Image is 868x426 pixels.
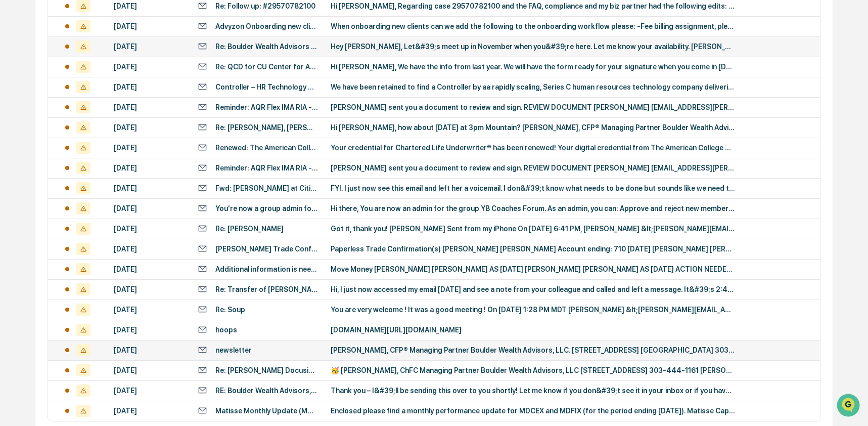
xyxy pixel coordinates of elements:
div: [DOMAIN_NAME][URL][DOMAIN_NAME] [331,326,735,334]
div: [DATE] [114,123,186,132]
div: [DATE] [114,245,186,253]
div: hoops [215,326,237,334]
div: Re: [PERSON_NAME], [PERSON_NAME] would like to have a discussion with you about investment options [215,123,318,132]
div: [PERSON_NAME] Trade Confirmation eNotification account ending in 710 [215,245,318,253]
div: 🗄️ [73,129,81,137]
div: Hi [PERSON_NAME], how about [DATE] at 3pm Mountain? [PERSON_NAME], CFP® Managing Partner Boulder ... [331,123,735,132]
div: [DATE] [114,326,186,334]
div: [DATE] [114,407,186,415]
div: [DATE] [114,103,186,111]
div: Reminder: AQR Flex IMA RIA -[GEOGRAPHIC_DATA] Wealth Advisors - [DATE] [215,164,318,172]
div: Controller – HR Technology Company, [US_STATE], [GEOGRAPHIC_DATA] [215,83,318,91]
div: Re: Soup [215,306,245,314]
a: 🖐️Preclearance [6,123,69,142]
div: FYI. I just now see this email and left her a voicemail. I don&#39;t know what needs to be done b... [331,184,735,192]
div: Re: QCD for CU Center for Asian Studies [215,63,318,71]
div: Re: Boulder Wealth Advisors - Catch up [215,42,318,51]
span: Data Lookup [20,147,64,157]
div: [DATE] [114,204,186,212]
div: [DATE] [114,83,186,91]
div: Hi, I just now accessed my email [DATE] and see a note from your colleague and called and left a ... [331,285,735,293]
div: We're available if you need us! [34,88,128,96]
div: [DATE] [114,164,186,172]
span: Attestations [83,127,125,138]
span: Pylon [101,172,122,179]
div: Hey [PERSON_NAME], Let&#39;s meet up in November when you&#39;re here. Let me know your availabil... [331,42,735,51]
div: [DATE] [114,63,186,71]
p: How can we help? [10,21,184,37]
div: Additional information is needed for Request ID MM-28216166 [215,265,318,273]
div: You are very welcome ! It was a good meeting ! On [DATE] 1:28 PM MDT [PERSON_NAME] &lt;[PERSON_NA... [331,306,735,314]
div: [DATE] [114,184,186,192]
div: [DATE] [114,387,186,395]
div: Matisse Monthly Update (MDCEX & MDFIX) | [DATE] [215,407,318,415]
div: When onboarding new clients can we add the following to the onboarding workflow please: -Fee bill... [331,22,735,30]
div: Hi [PERSON_NAME], Regarding case 29570782100 and the FAQ, compliance and my biz partner had the f... [331,2,735,10]
div: Fwd: [PERSON_NAME] at Citizens working with [PERSON_NAME] [215,184,318,192]
div: Move Money [PERSON_NAME] [PERSON_NAME] AS [DATE] [PERSON_NAME] [PERSON_NAME] AS [DATE] ACTION NEE... [331,265,735,273]
div: Re: Transfer of [PERSON_NAME]'s Inheritance [215,285,318,293]
a: Powered byPylon [71,171,122,179]
div: Advyzon Onboarding new clients [215,22,318,30]
div: RE: Boulder Wealth Advisors, LLC. [215,387,318,395]
div: [PERSON_NAME] sent you a document to review and sign. REVIEW DOCUMENT [PERSON_NAME] [EMAIL_ADDRES... [331,164,735,172]
div: newsletter [215,346,252,354]
div: [DATE] [114,306,186,314]
div: Reminder: AQR Flex IMA RIA -[GEOGRAPHIC_DATA] Wealth Advisors - [DATE] [215,103,318,111]
div: [DATE] [114,2,186,10]
div: [PERSON_NAME] sent you a document to review and sign. REVIEW DOCUMENT [PERSON_NAME] [EMAIL_ADDRES... [331,103,735,111]
div: Re: [PERSON_NAME] [215,225,284,233]
div: Re: Follow up: #29570782100​ [215,2,315,10]
div: Start new chat [34,77,166,88]
div: You're now a group admin for the group YB Coaches Forum. [215,204,318,212]
a: 🔎Data Lookup [6,143,68,161]
div: Paperless Trade Confirmation(s) [PERSON_NAME] [PERSON_NAME] Account ending: 710 [DATE] [PERSON_NA... [331,245,735,253]
div: Your credential for Chartered Life Underwriter® has been renewed! Your digital credential from Th... [331,144,735,152]
button: Start new chat [172,80,184,93]
a: 🗄️Attestations [69,123,129,142]
div: 🥳 [PERSON_NAME], ChFC Managing Partner Boulder Wealth Advisors, LLC [STREET_ADDRESS] 303-444-1161... [331,366,735,374]
div: [DATE] [114,346,186,354]
div: Thank you – I&#39;ll be sending this over to you shortly! Let me know if you don&#39;t see it in ... [331,387,735,395]
div: [DATE] [114,285,186,293]
div: 🖐️ [10,129,18,137]
div: [DATE] [114,42,186,51]
div: [DATE] [114,366,186,374]
img: 1746055101610-c473b297-6a78-478c-a979-82029cc54cd1 [10,77,28,96]
div: [DATE] [114,225,186,233]
div: Enclosed please find a monthly performance update for MDCEX and MDFIX (for the period ending [DAT... [331,407,735,415]
div: Hi [PERSON_NAME], We have the info from last year. We will have the form ready for your signature... [331,63,735,71]
div: Renewed: The American College of Financial Services Credential for Chartered Life Underwriter® [215,144,318,152]
div: Got it, thank you! [PERSON_NAME] Sent from my iPhone On [DATE] 6:41 PM, [PERSON_NAME] &lt;[PERSON... [331,225,735,233]
div: [PERSON_NAME], CFP® Managing Partner Boulder Wealth Advisors, LLC. [STREET_ADDRESS] [GEOGRAPHIC_D... [331,346,735,354]
div: Hi there, You are now an admin for the group YB Coaches Forum. As an admin, you can: Approve and ... [331,204,735,212]
iframe: Open customer support [836,393,863,420]
div: We have been retained to find a Controller by aa rapidly scaling, Series C human resources techno... [331,83,735,91]
div: [DATE] [114,265,186,273]
span: Preclearance [20,127,65,138]
div: [DATE] [114,22,186,30]
div: [DATE] [114,144,186,152]
div: Re: [PERSON_NAME] Docusigns [215,366,318,374]
div: 🔎 [10,148,18,156]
